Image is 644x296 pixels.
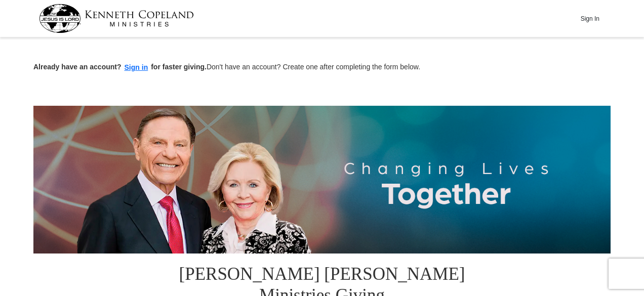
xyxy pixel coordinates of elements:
[39,4,194,33] img: kcm-header-logo.svg
[33,63,207,71] strong: Already have an account? for faster giving.
[575,11,605,26] button: Sign In
[33,62,611,73] p: Don't have an account? Create one after completing the form below.
[122,62,151,73] button: Sign in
